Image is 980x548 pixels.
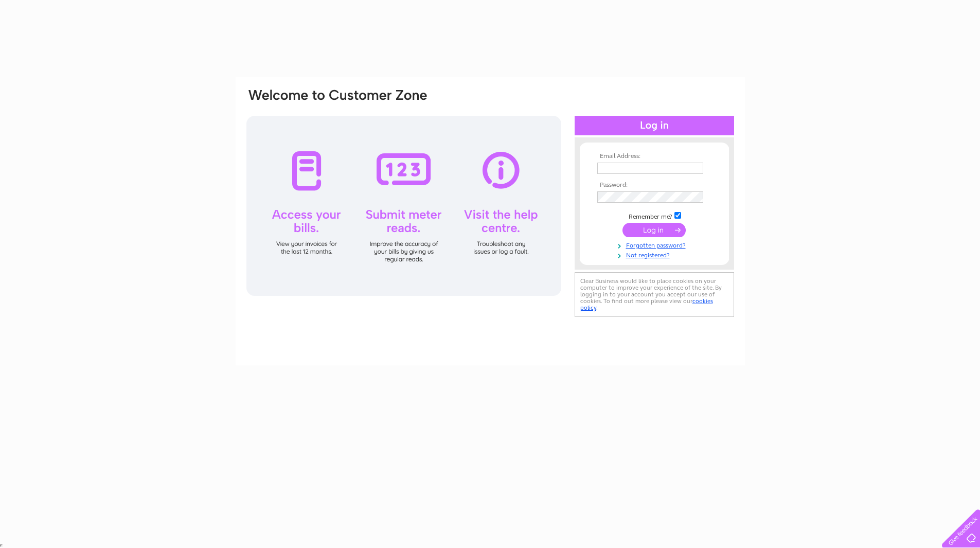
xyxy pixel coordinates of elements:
[595,153,714,160] th: Email Address:
[622,223,686,237] input: Submit
[580,297,713,311] a: cookies policy
[597,250,714,259] a: Not registered?
[597,240,714,250] a: Forgotten password?
[575,272,734,317] div: Clear Business would like to place cookies on your computer to improve your experience of the sit...
[595,210,714,221] td: Remember me?
[595,182,714,189] th: Password:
